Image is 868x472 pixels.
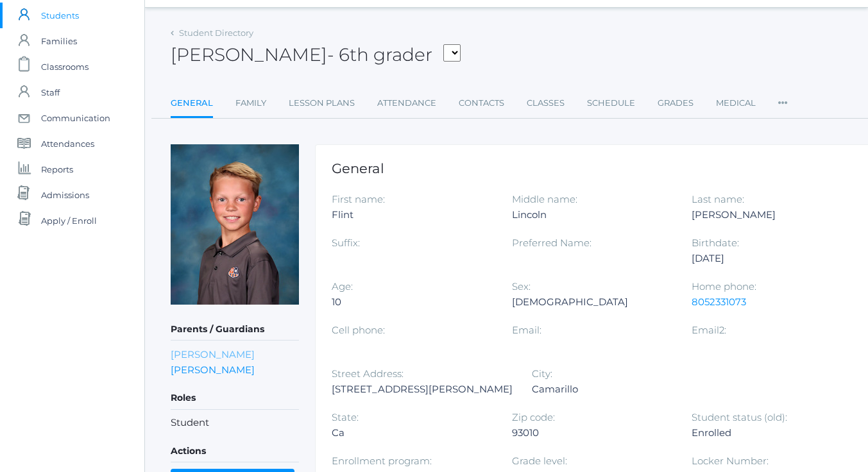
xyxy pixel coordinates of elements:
[41,182,89,208] span: Admissions
[332,294,493,310] div: 10
[512,280,531,292] label: Sex:
[692,280,756,292] label: Home phone:
[692,193,744,205] label: Last name:
[41,54,89,80] span: Classrooms
[532,382,693,397] div: Camarillo
[692,207,853,223] div: [PERSON_NAME]
[235,90,266,116] a: Family
[332,193,385,205] label: First name:
[171,441,299,462] h5: Actions
[512,324,541,336] label: Email:
[512,193,577,205] label: Middle name:
[512,207,673,223] div: Lincoln
[41,80,60,105] span: Staff
[332,425,493,441] div: Ca
[171,387,299,409] h5: Roles
[41,208,97,233] span: Apply / Enroll
[332,382,513,397] div: [STREET_ADDRESS][PERSON_NAME]
[692,251,853,266] div: [DATE]
[512,411,555,423] label: Zip code:
[327,44,432,65] span: - 6th grader
[171,90,213,118] a: General
[171,416,299,430] li: Student
[171,144,299,305] img: Flint Lee
[512,425,673,441] div: 93010
[459,90,504,116] a: Contacts
[332,367,404,380] label: Street Address:
[527,90,565,116] a: Classes
[171,319,299,341] h5: Parents / Guardians
[332,324,385,336] label: Cell phone:
[41,131,94,156] span: Attendances
[512,294,673,310] div: [DEMOGRAPHIC_DATA]
[41,105,110,131] span: Communication
[332,455,432,467] label: Enrollment program:
[716,90,756,116] a: Medical
[41,156,73,182] span: Reports
[587,90,635,116] a: Schedule
[532,367,552,380] label: City:
[512,237,591,249] label: Preferred Name:
[512,455,567,467] label: Grade level:
[41,28,77,54] span: Families
[171,364,255,376] a: [PERSON_NAME]
[658,90,694,116] a: Grades
[332,207,493,223] div: Flint
[692,296,746,308] a: 8052331073
[41,3,79,28] span: Students
[332,237,360,249] label: Suffix:
[332,280,353,292] label: Age:
[692,425,853,441] div: Enrolled
[171,45,461,65] h2: [PERSON_NAME]
[692,411,787,423] label: Student status (old):
[289,90,355,116] a: Lesson Plans
[171,348,255,360] a: [PERSON_NAME]
[692,455,769,467] label: Locker Number:
[692,237,739,249] label: Birthdate:
[692,324,726,336] label: Email2:
[179,28,253,38] a: Student Directory
[377,90,436,116] a: Attendance
[332,411,359,423] label: State:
